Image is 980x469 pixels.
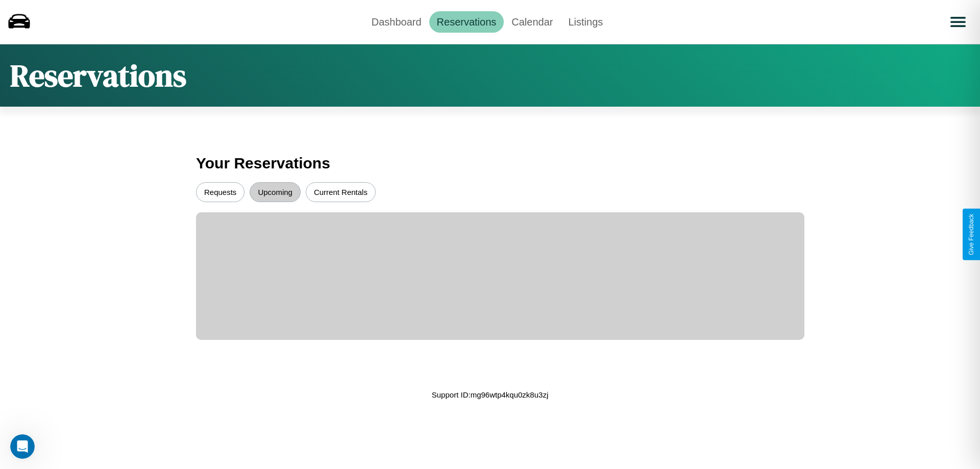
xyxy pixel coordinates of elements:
button: Open menu [944,8,972,36]
button: Current Rentals [306,182,376,202]
button: Upcoming [250,182,301,202]
h3: Your Reservations [196,150,784,177]
a: Dashboard [364,11,429,33]
iframe: Intercom live chat [10,434,35,459]
button: Requests [196,182,244,202]
p: Support ID: mg96wtp4kqu0zk8u3zj [432,388,548,402]
a: Listings [560,11,610,33]
h1: Reservations [10,55,186,96]
div: Give Feedback [968,214,975,255]
a: Calendar [504,11,560,33]
a: Reservations [429,11,504,33]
